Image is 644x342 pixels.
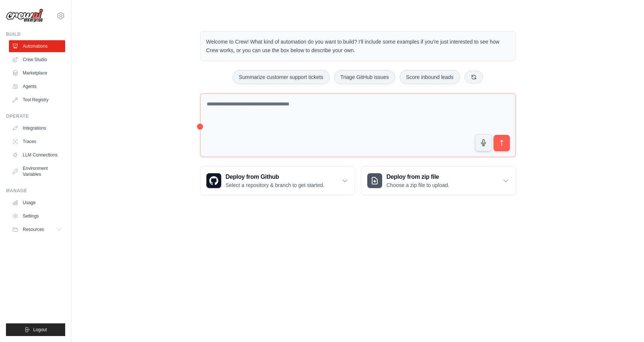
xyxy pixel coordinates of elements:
[9,94,65,106] a: Tool Registry
[6,9,43,23] img: Logo
[6,188,65,194] div: Manage
[387,172,450,181] h3: Deploy from zip file
[9,210,65,222] a: Settings
[226,172,324,181] h3: Deploy from Github
[226,181,324,189] p: Select a repository & branch to get started.
[9,136,65,148] a: Traces
[9,224,65,235] button: Resources
[9,54,65,66] a: Crew Studio
[6,31,65,37] div: Build
[6,323,65,336] button: Logout
[9,80,65,92] a: Agents
[206,38,510,55] p: Welcome to Crew! What kind of automation do you want to build? I'll include some examples if you'...
[334,70,395,84] button: Triage GitHub issues
[9,40,65,52] a: Automations
[9,162,65,180] a: Environment Variables
[387,181,450,189] p: Choose a zip file to upload.
[9,197,65,209] a: Usage
[9,122,65,134] a: Integrations
[23,227,44,232] span: Resources
[9,149,65,161] a: LLM Connections
[232,70,329,84] button: Summarize customer support tickets
[400,70,460,84] button: Score inbound leads
[33,327,47,333] span: Logout
[6,113,65,119] div: Operate
[9,67,65,79] a: Marketplace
